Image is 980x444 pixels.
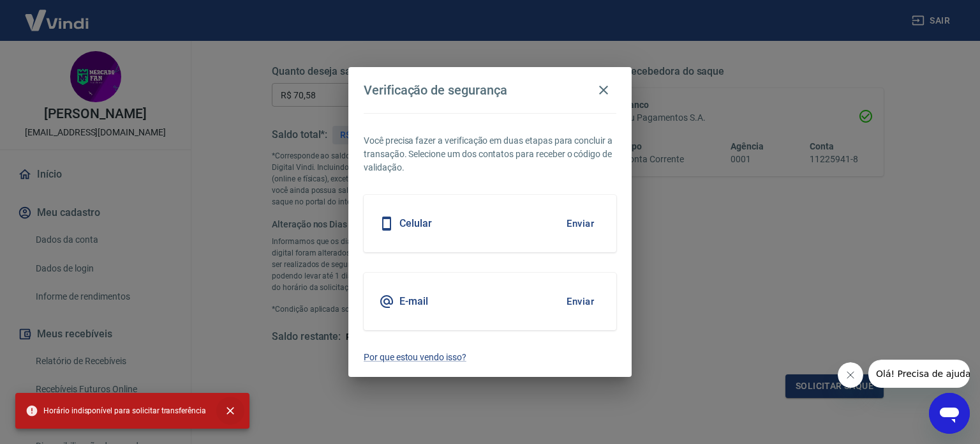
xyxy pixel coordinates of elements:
[364,134,616,174] p: Você precisa fazer a verificação em duas etapas para concluir a transação. Selecione um dos conta...
[216,397,244,425] button: close
[560,288,601,315] button: Enviar
[364,351,616,364] a: Por que estou vendo isso?
[868,360,970,388] iframe: Mensagem da empresa
[838,362,863,388] iframe: Fechar mensagem
[560,210,601,237] button: Enviar
[399,217,432,230] h5: Celular
[8,9,107,19] span: Olá! Precisa de ajuda?
[399,295,428,308] h5: E-mail
[364,82,507,98] h4: Verificação de segurança
[929,393,970,434] iframe: Botão para abrir a janela de mensagens
[26,404,206,417] span: Horário indisponível para solicitar transferência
